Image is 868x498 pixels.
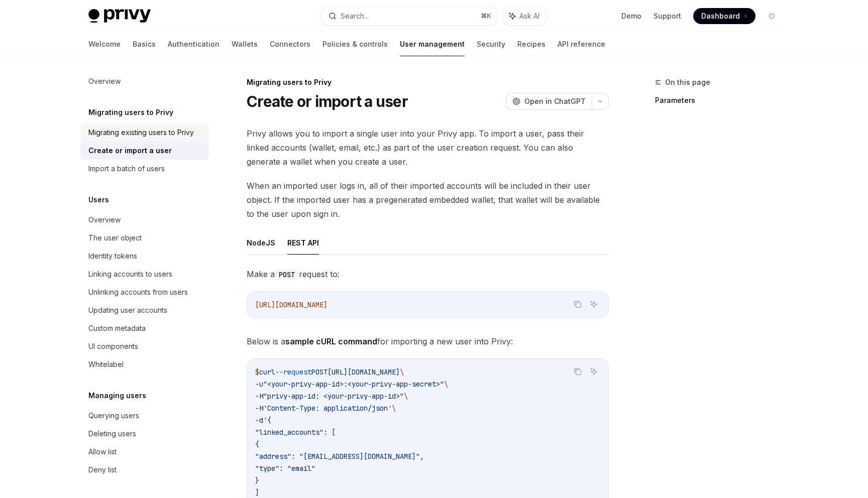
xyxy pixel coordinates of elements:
[80,265,209,283] a: Linking accounts to users
[88,194,109,206] h5: Users
[247,179,609,221] span: When an imported user logs in, all of their imported accounts will be included in their user obje...
[168,32,220,56] a: Authentication
[80,319,209,337] a: Custom metadata
[80,407,209,425] a: Querying users
[587,298,600,311] button: Ask AI
[80,283,209,301] a: Unlinking accounts from users
[392,404,396,413] span: \
[247,267,609,281] span: Make a request to:
[587,365,600,378] button: Ask AI
[247,334,609,348] span: Below is a for importing a new user into Privy:
[255,380,263,389] span: -u
[80,461,209,479] a: Deny list
[764,8,780,24] button: Toggle dark mode
[655,92,788,108] a: Parameters
[502,7,547,25] button: Ask AI
[88,163,165,175] div: Import a batch of users
[232,32,258,56] a: Wallets
[255,488,259,497] span: ]
[506,93,592,110] button: Open in ChatGPT
[88,127,194,139] div: Migrating existing users to Privy
[80,337,209,355] a: UI components
[255,428,336,437] span: "linked_accounts": [
[255,440,259,449] span: {
[255,404,263,413] span: -H
[322,32,388,56] a: Policies & controls
[247,92,408,110] h1: Create or import a user
[80,425,209,443] a: Deleting users
[88,145,172,157] div: Create or import a user
[263,392,404,401] span: "privy-app-id: <your-privy-app-id>"
[88,75,121,87] div: Overview
[80,211,209,229] a: Overview
[133,32,156,56] a: Basics
[255,392,263,401] span: -H
[263,404,392,413] span: 'Content-Type: application/json'
[665,76,710,88] span: On this page
[558,32,605,56] a: API reference
[80,301,209,319] a: Updating user accounts
[255,464,315,473] span: "type": "email"
[263,380,444,389] span: "<your-privy-app-id>:<your-privy-app-secret>"
[517,32,546,56] a: Recipes
[693,8,755,24] a: Dashboard
[88,358,124,370] div: Whitelabel
[88,9,151,23] img: light logo
[255,476,259,485] span: }
[571,365,584,378] button: Copy the contents from the code block
[404,392,408,401] span: \
[287,231,319,255] button: REST API
[400,32,465,56] a: User management
[247,77,609,87] div: Migrating users to Privy
[263,416,271,425] span: '{
[328,367,400,377] span: [URL][DOMAIN_NAME]
[654,11,681,21] a: Support
[321,7,497,25] button: Search...⌘K
[80,123,209,142] a: Migrating existing users to Privy
[88,106,173,118] h5: Migrating users to Privy
[80,160,209,178] a: Import a batch of users
[88,304,167,316] div: Updating user accounts
[275,269,299,280] code: POST
[524,96,586,106] span: Open in ChatGPT
[255,300,328,309] span: [URL][DOMAIN_NAME]
[88,446,117,458] div: Allow list
[80,142,209,160] a: Create or import a user
[444,380,448,389] span: \
[88,390,146,402] h5: Managing users
[477,32,505,56] a: Security
[88,268,172,280] div: Linking accounts to users
[247,127,609,169] span: Privy allows you to import a single user into your Privy app. To import a user, pass their linked...
[88,322,146,334] div: Custom metadata
[88,464,117,476] div: Deny list
[255,367,259,377] span: $
[88,232,142,244] div: The user object
[519,11,539,21] span: Ask AI
[88,340,138,352] div: UI components
[88,32,121,56] a: Welcome
[341,10,369,22] div: Search...
[701,11,740,21] span: Dashboard
[88,428,136,440] div: Deleting users
[285,336,377,346] strong: sample cURL command
[255,452,424,461] span: "address": "[EMAIL_ADDRESS][DOMAIN_NAME]",
[88,214,121,226] div: Overview
[80,355,209,374] a: Whitelabel
[275,367,311,377] span: --request
[247,231,275,255] button: NodeJS
[400,367,404,377] span: \
[481,12,491,20] span: ⌘ K
[88,250,137,262] div: Identity tokens
[571,298,584,311] button: Copy the contents from the code block
[621,11,641,21] a: Demo
[311,367,328,377] span: POST
[80,229,209,247] a: The user object
[255,416,263,425] span: -d
[259,367,275,377] span: curl
[88,286,188,298] div: Unlinking accounts from users
[270,32,310,56] a: Connectors
[80,443,209,461] a: Allow list
[88,410,139,422] div: Querying users
[80,72,209,90] a: Overview
[80,247,209,265] a: Identity tokens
